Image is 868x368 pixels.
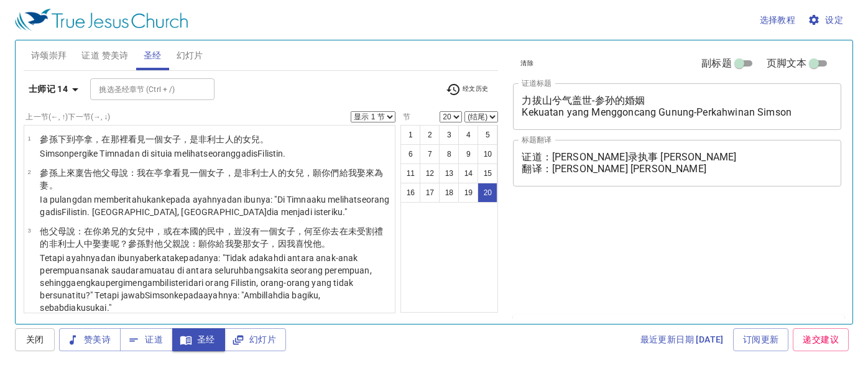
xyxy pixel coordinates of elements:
button: 9 [458,144,478,164]
button: 证道 [120,328,173,351]
wh1: 說 [181,239,331,249]
span: 设定 [810,12,843,28]
wh8553: 看見 [40,168,383,190]
span: 赞美诗 [69,332,111,347]
wh6430: , orang-orang yang tidak bersunat [40,278,353,313]
wh6430: 的女兒 [234,134,269,144]
label: 上一节 (←, ↑) 下一节 (→, ↓) [25,113,110,121]
wh5927: 稟告 [40,168,383,190]
wh1: dan ibunya [40,253,371,313]
wh8123: pergi [69,149,285,159]
wh6189: 非利士人 [49,239,331,249]
wh1323: Filistin [257,149,285,159]
wh559: ：在你弟兄 [40,226,383,249]
wh559: ：願你給我娶 [190,239,330,249]
p: 參孫 [40,133,285,145]
wh802: ，是非利士人 [181,134,269,144]
wh559: ：我在亭拿 [40,168,383,190]
wh802: 。 [49,180,58,190]
wh3947: 那女子，因我喜悅 [242,239,331,249]
wh3947: 妻 [101,239,330,249]
button: 1 [400,125,420,145]
p: Tetapi ayahnya [40,252,391,314]
wh8123: 對他父親 [145,239,330,249]
button: 圣经 [172,328,225,351]
wh3588: engkau [40,278,353,313]
button: 4 [458,125,478,145]
button: 6 [400,144,420,164]
p: 他父 [40,225,391,250]
wh517: 說 [40,226,383,249]
button: 19 [458,183,478,203]
wh3381: ke Timna [89,149,286,159]
wh251: atau di antara seluruh [40,265,371,313]
button: 5 [478,125,497,145]
wh1: 母 [40,226,383,249]
b: 士师记 14 [29,81,68,97]
button: 3 [439,125,459,145]
button: 18 [439,183,459,203]
span: 页脚文本 [767,56,807,71]
button: 10 [478,144,497,164]
p: Simson [40,147,285,160]
wh6430: 中娶 [84,239,330,249]
span: 清除 [520,58,533,69]
wh802: dari orang Filistin [40,278,353,313]
wh8553: ，在那裡看見 [93,134,269,144]
img: True Jesus Church [15,9,188,31]
wh6189: itu?" Tetapi jawab [40,290,320,313]
a: 最近更新日期 [DATE] [635,328,729,351]
wh8123: 下 [58,134,269,144]
span: 证道 赞美诗 [81,48,128,63]
wh517: 說 [40,168,383,190]
wh5927: dan memberitahukan [40,195,389,217]
span: 经文历史 [446,82,489,97]
span: 副标题 [701,56,731,71]
button: 7 [420,144,440,164]
span: 诗颂崇拜 [31,48,67,63]
textarea: 力拔山兮气盖世-参孙的婚姻 Kekuatan yang Menggoncang Gunung-Perkahwinan Simson [522,94,833,118]
span: 证道 [130,332,163,347]
wh3381: 到亭拿 [67,134,269,144]
wh8553: dan di situ [124,149,285,159]
wh1323: sanak saudaramu [40,265,371,313]
button: 2 [420,125,440,145]
button: 14 [458,163,478,183]
input: Type Bible Reference [94,82,190,96]
button: 赞美诗 [59,328,121,351]
span: 递交建议 [803,332,839,347]
wh7200: 一個女子 [40,168,383,190]
wh802: gadis [236,149,285,159]
button: 清除 [513,56,541,71]
wh8123: kepada [40,290,320,313]
button: 15 [478,163,497,183]
span: 幻灯片 [177,48,203,63]
a: 订阅更新 [733,328,789,351]
span: 1 [27,135,30,142]
span: 最近更新日期 [DATE] [640,332,724,347]
button: 16 [400,183,420,203]
wh517: berkata [40,253,371,313]
wh1323: ，或在本國的民 [40,226,383,249]
wh7200: 一個女子 [145,134,269,144]
iframe: from-child [508,200,777,310]
button: 13 [439,163,459,183]
textarea: 证道：[PERSON_NAME]录执事 [PERSON_NAME] 翻译：[PERSON_NAME] [PERSON_NAME] [522,151,833,175]
wh6430: . [283,149,285,159]
wh559: Simson [40,290,320,313]
button: 8 [439,144,459,164]
wh251: 的女兒中 [40,226,383,249]
wh1323: 。 [260,134,269,144]
wh1980: mengambil [40,278,353,313]
wh369: di antara anak-anak perempuan [40,253,371,313]
button: 设定 [805,9,848,32]
wh1931: kusukai [76,303,111,313]
button: 关闭 [15,328,55,351]
p: Ia pulang [40,193,391,218]
wh802: ." [343,207,347,217]
span: 关闭 [25,332,45,347]
span: 订阅更新 [743,332,779,347]
span: 圣经 [144,48,162,63]
span: 2 [27,168,30,175]
button: 11 [400,163,420,183]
